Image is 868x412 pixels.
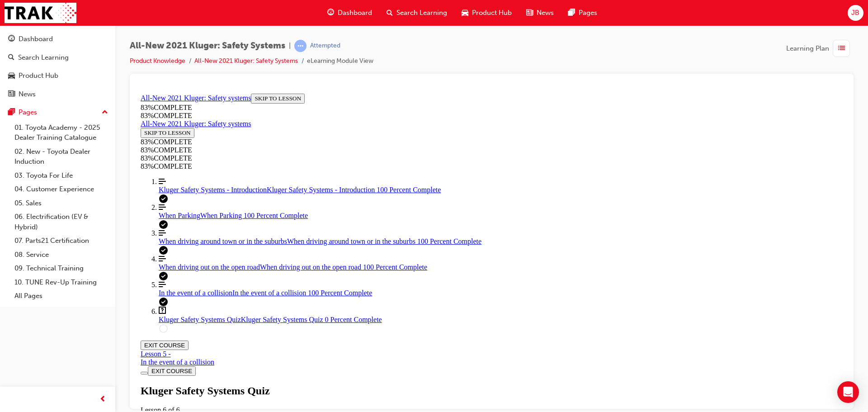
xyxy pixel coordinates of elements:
button: EXIT COURSE [11,276,59,286]
a: Search Learning [4,49,112,66]
a: 01. Toyota Academy - 2025 Dealer Training Catalogue [11,121,112,145]
div: 83 % COMPLETE [4,72,706,81]
span: JB [851,8,859,18]
span: Product Hub [472,8,512,18]
span: pages-icon [568,7,575,19]
div: Product Hub [19,71,58,81]
a: 07. Parts21 Certification [11,234,112,248]
a: 03. Toyota For Life [11,169,112,183]
div: Lesson 5 - [4,260,77,276]
span: Learning Plan [786,43,829,54]
span: Pages [579,8,597,18]
nav: Course Outline [4,88,706,243]
div: 83 % COMPLETE [4,22,706,30]
li: eLearning Module View [307,56,373,66]
a: When Parking 100 Percent Complete [22,114,706,130]
span: news-icon [8,90,15,99]
div: Open Intercom Messenger [837,381,859,403]
a: Product Knowledge [130,57,185,65]
a: car-iconProduct Hub [454,4,519,22]
div: Search Learning [18,52,69,63]
a: pages-iconPages [561,4,604,22]
span: search-icon [387,7,393,19]
div: Lesson 6 of 6 [4,316,706,324]
a: Lesson 5 - In the event of a collision [4,260,77,276]
div: Dashboard [19,34,53,44]
a: Kluger Safety Systems Quiz 0 Percent Complete [22,217,706,234]
a: All-New 2021 Kluger: Safety Systems [194,57,298,65]
span: All-New 2021 Kluger: Safety Systems [130,41,285,51]
span: pages-icon [8,109,15,117]
a: guage-iconDashboard [320,4,379,22]
span: prev-icon [99,394,106,405]
a: Product Hub [4,67,112,84]
button: Learning Plan [786,40,854,57]
span: guage-icon [8,35,15,43]
a: news-iconNews [519,4,561,22]
a: 10. TUNE Rev-Up Training [11,275,112,289]
span: In the event of a collision 100 Percent Complete [95,199,235,207]
button: Pages [4,104,112,121]
a: When driving out on the open road 100 Percent Complete [22,165,706,181]
a: Dashboard [4,31,112,47]
span: news-icon [526,7,533,19]
span: When driving out on the open road [22,173,123,181]
a: News [4,86,112,103]
span: News [537,8,554,18]
div: 83 % COMPLETE [4,14,706,22]
span: Kluger Safety Systems - Introduction 100 Percent Complete [130,96,304,104]
button: DashboardSearch LearningProduct HubNews [4,29,112,104]
span: When Parking 100 Percent Complete [63,122,171,129]
div: 83 % COMPLETE [4,64,706,72]
span: list-icon [838,43,845,54]
span: guage-icon [327,7,334,19]
a: 02. New - Toyota Dealer Induction [11,145,112,169]
div: In the event of a collision [4,268,77,276]
span: When driving around town or in the suburbs 100 Percent Complete [150,147,344,155]
span: car-icon [8,72,15,80]
span: search-icon [8,54,14,62]
a: All-New 2021 Kluger: Safety systems [4,30,114,38]
a: 04. Customer Experience [11,182,112,196]
span: When driving around town or in the suburbs [22,147,150,155]
div: Pages [19,107,37,118]
span: Dashboard [338,8,372,18]
span: When driving out on the open road 100 Percent Complete [123,173,290,181]
span: | [289,41,291,51]
span: When Parking [22,122,63,129]
span: Kluger Safety Systems Quiz 0 Percent Complete [104,226,245,233]
a: When driving around town or in the suburbs 100 Percent Complete [22,139,706,156]
button: EXIT COURSE [4,251,52,260]
span: Kluger Safety Systems - Introduction [22,96,130,104]
button: JB [848,5,863,21]
span: car-icon [462,7,468,19]
section: Course Information [4,4,706,30]
button: SKIP TO LESSON [4,38,57,48]
a: 08. Service [11,248,112,262]
button: Toggle Course Overview [4,282,11,284]
span: up-icon [102,107,108,118]
span: learningRecordVerb_ATTEMPT-icon [294,40,307,52]
a: search-iconSearch Learning [379,4,454,22]
a: In the event of a collision 100 Percent Complete [22,191,706,207]
div: Attempted [310,42,340,50]
a: All-New 2021 Kluger: Safety systems [4,4,114,12]
a: 05. Sales [11,196,112,210]
div: Kluger Safety Systems Quiz [4,295,706,307]
section: Course Overview [4,4,706,243]
span: Kluger Safety Systems Quiz [22,226,104,233]
a: 06. Electrification (EV & Hybrid) [11,210,112,234]
span: Search Learning [396,8,447,18]
div: 83 % COMPLETE [4,48,123,56]
div: News [19,89,36,99]
span: In the event of a collision [22,199,95,207]
a: All Pages [11,289,112,303]
section: Course Information [4,30,123,64]
a: 09. Technical Training [11,261,112,275]
img: Trak [5,3,76,23]
div: 83 % COMPLETE [4,56,123,64]
a: Kluger Safety Systems - Introduction 100 Percent Complete [22,88,706,104]
button: SKIP TO LESSON [114,4,168,14]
